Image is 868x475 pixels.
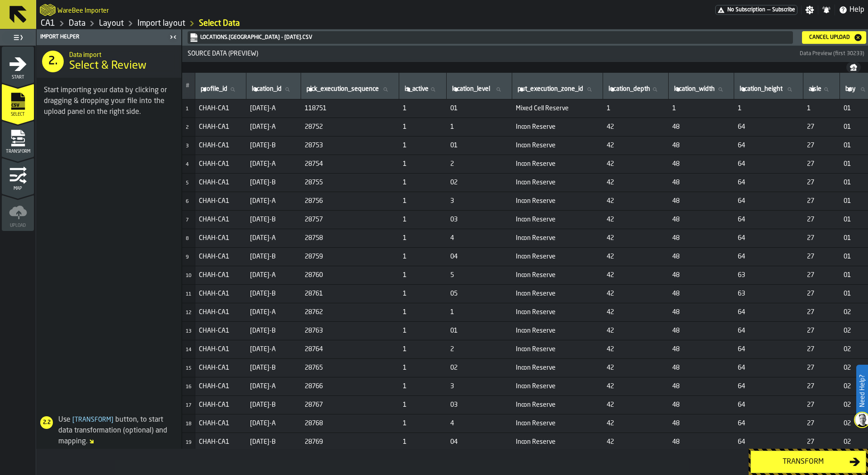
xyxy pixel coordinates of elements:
span: 64 [738,216,800,223]
span: 17 [186,403,191,408]
span: 48 [672,160,731,168]
span: [DATE]-B [250,290,297,297]
span: CHAH-CA1 [199,327,243,334]
span: 3 [450,198,509,205]
div: 2. [42,51,64,72]
span: label [845,85,855,93]
span: 42 [607,123,665,131]
span: 9 [186,255,189,260]
span: 4 [450,420,509,427]
span: 05 [450,290,509,297]
span: [DATE]-B [250,216,297,223]
span: 3 [186,144,189,149]
span: 48 [672,420,731,427]
span: 1 [403,364,443,372]
div: title-Select & Review [37,45,181,78]
span: 1 [607,105,665,112]
span: Incon Reserve [516,142,599,149]
span: label [674,85,715,93]
span: 1 [403,216,443,223]
span: CHAH-CA1 [199,235,243,242]
span: 28764 [305,346,396,353]
span: CHAH-CA1 [199,290,243,297]
span: 28767 [305,401,396,409]
span: 1 [403,142,443,149]
span: 27 [807,253,836,260]
span: CHAH-CA1 [199,309,243,316]
span: 42 [607,420,665,427]
span: Locations.CA1 - 08.26.25.csv [188,31,793,44]
span: 14 [186,348,191,353]
input: label [516,84,599,95]
span: 27 [807,364,836,372]
span: [DATE]-B [250,364,297,372]
a: link-to-/wh/i/76e2a128-1b54-4d66-80d4-05ae4c277723/designer [99,19,124,28]
span: Incon Reserve [516,160,599,168]
a: link-to-/wh/i/76e2a128-1b54-4d66-80d4-05ae4c277723/data [69,19,85,28]
span: label [518,85,583,93]
span: # [186,83,189,89]
label: button-toggle-Help [835,5,868,15]
span: 64 [738,123,800,131]
span: CHAH-CA1 [199,438,243,446]
span: 03 [450,401,509,409]
span: 1 [403,198,443,205]
span: 10 [186,273,191,278]
span: [DATE]-B [250,179,297,186]
input: label [607,84,665,95]
a: link-to-/wh/i/76e2a128-1b54-4d66-80d4-05ae4c277723 [41,19,55,28]
span: label [809,85,821,93]
span: 1 [403,401,443,409]
span: [DATE]-A [250,123,297,131]
span: 15 [186,366,191,371]
span: 03 [450,216,509,223]
span: Incon Reserve [516,383,599,390]
span: 42 [607,401,665,409]
span: 28760 [305,272,396,279]
span: Transform [2,149,34,154]
span: 27 [807,420,836,427]
span: 48 [672,216,731,223]
span: 42 [607,438,665,446]
span: 28769 [305,438,396,446]
span: Incon Reserve [516,179,599,186]
span: CHAH-CA1 [199,160,243,168]
span: 1 [403,346,443,353]
span: 42 [607,216,665,223]
span: 48 [672,438,731,446]
span: 01 [450,327,509,334]
span: 28755 [305,179,396,186]
span: Incon Reserve [516,123,599,131]
span: 27 [807,401,836,409]
span: [DATE]-A [250,346,297,353]
span: label [252,85,282,93]
a: link-to-/wh/i/76e2a128-1b54-4d66-80d4-05ae4c277723/import/layout/ [137,19,185,28]
span: 28758 [305,235,396,242]
label: button-toggle-Toggle Full Menu [2,31,34,44]
span: 64 [738,327,800,334]
span: 04 [450,438,509,446]
span: Incon Reserve [516,346,599,353]
input: label [450,84,508,95]
span: CHAH-CA1 [199,105,243,112]
span: 27 [807,383,836,390]
input: label [738,84,799,95]
li: menu Map [2,158,34,194]
input: label [199,84,242,95]
span: ] [111,417,113,423]
span: CHAH-CA1 [199,216,243,223]
span: 64 [738,346,800,353]
span: CHAH-CA1 [199,272,243,279]
span: label [452,85,490,93]
span: 27 [807,346,836,353]
span: 48 [672,383,731,390]
span: 42 [607,327,665,334]
span: 48 [672,123,731,131]
span: 48 [672,346,731,353]
div: Use button, to start data transformation (optional) and mapping. [37,414,178,447]
span: 64 [738,160,800,168]
span: 11 [186,292,191,297]
span: 1 [403,438,443,446]
span: 28762 [305,309,396,316]
button: button- [846,62,861,73]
